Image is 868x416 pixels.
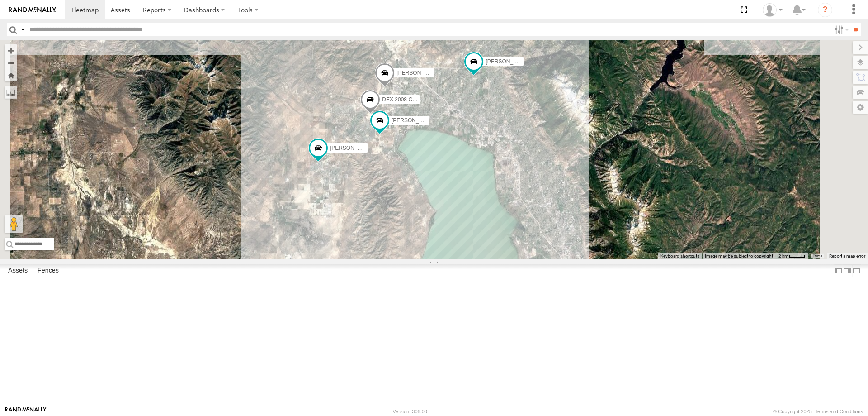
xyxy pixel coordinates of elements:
button: Zoom Home [5,69,17,81]
label: Dock Summary Table to the Left [834,264,843,277]
div: Allen Bauer [759,3,786,17]
span: [PERSON_NAME] 2017 F150 [330,145,402,151]
label: Search Filter Options [831,23,850,36]
i: ? [818,3,832,17]
img: rand-logo.svg [9,7,56,13]
label: Fences [33,264,63,277]
button: Map Scale: 2 km per 34 pixels [776,253,808,259]
span: [PERSON_NAME] -2023 F150 [396,70,470,76]
label: Dock Summary Table to the Right [843,264,852,277]
span: [PERSON_NAME] 2014 Chevy [392,117,467,124]
button: Keyboard shortcuts [660,253,699,259]
a: Visit our Website [5,407,47,416]
span: 2 km [778,253,788,258]
a: Terms (opens in new tab) [813,254,822,258]
button: Zoom in [5,44,17,57]
button: Drag Pegman onto the map to open Street View [5,215,23,233]
span: DEX 2008 Chevy [382,96,424,103]
a: Report a map error [829,253,865,258]
button: Zoom out [5,57,17,69]
label: Assets [4,264,32,277]
span: [PERSON_NAME] 2016 Chevy 3500 [486,58,574,64]
label: Hide Summary Table [852,264,861,277]
label: Measure [5,86,17,99]
a: Terms and Conditions [815,409,863,414]
div: © Copyright 2025 - [773,409,863,414]
label: Map Settings [853,101,868,114]
div: Version: 306.00 [393,409,427,414]
span: Image may be subject to copyright [705,253,773,258]
label: Search Query [19,23,26,36]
